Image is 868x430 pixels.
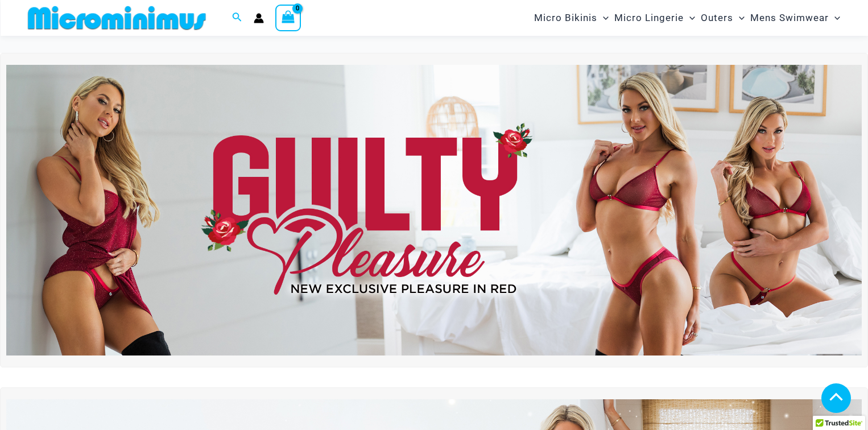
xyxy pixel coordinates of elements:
a: Micro LingerieMenu ToggleMenu Toggle [611,3,698,32]
a: Account icon link [254,13,264,23]
img: MM SHOP LOGO FLAT [23,5,210,31]
span: Menu Toggle [829,3,840,32]
a: Micro BikinisMenu ToggleMenu Toggle [531,3,611,32]
img: Guilty Pleasures Red Lingerie [6,65,862,355]
span: Mens Swimwear [750,3,829,32]
span: Outers [701,3,733,32]
span: Micro Lingerie [614,3,684,32]
a: Search icon link [232,11,242,25]
a: Mens SwimwearMenu ToggleMenu Toggle [747,3,843,32]
span: Micro Bikinis [534,3,597,32]
span: Menu Toggle [684,3,695,32]
a: View Shopping Cart, empty [275,5,301,31]
span: Menu Toggle [597,3,609,32]
span: Menu Toggle [733,3,745,32]
a: OutersMenu ToggleMenu Toggle [698,3,747,32]
nav: Site Navigation [530,2,845,34]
